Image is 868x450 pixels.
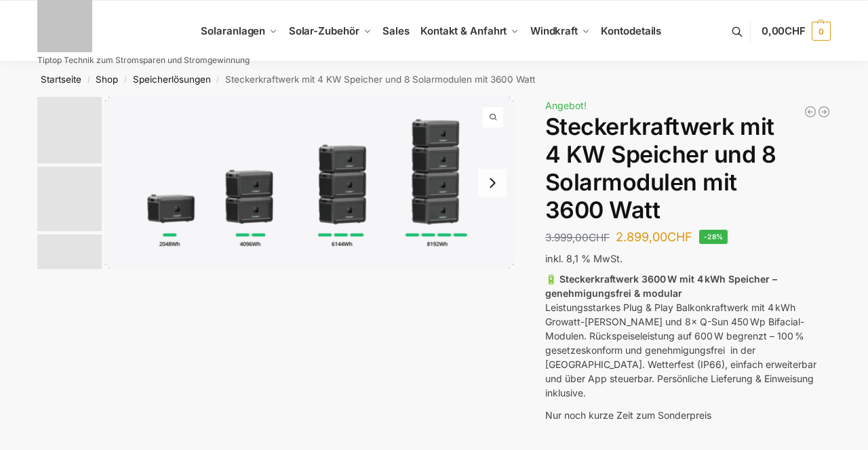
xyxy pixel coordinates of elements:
a: growatt noah 2000 flexible erweiterung scaledgrowatt noah 2000 flexible erweiterung scaled [105,97,513,268]
h1: Steckerkraftwerk mit 4 KW Speicher und 8 Solarmodulen mit 3600 Watt [545,113,831,224]
bdi: 2.899,00 [616,230,692,244]
span: Kontodetails [601,24,661,37]
a: Solar-Zubehör [283,1,377,62]
a: Speicherlösungen [133,74,211,85]
span: / [81,75,96,85]
p: Leistungsstarkes Plug & Play Balkonkraftwerk mit 4 kWh Growatt-[PERSON_NAME] und 8× Q-Sun 450 Wp ... [545,272,831,400]
img: Growatt-NOAH-2000-flexible-erweiterung [105,97,513,268]
span: Kontakt & Anfahrt [420,24,507,37]
a: Balkonkraftwerk 1780 Watt mit 4 KWh Zendure Batteriespeicher Notstrom fähig [817,105,831,119]
a: Kontakt & Anfahrt [415,1,525,62]
span: -28% [699,230,728,244]
a: Windkraft [525,1,596,62]
span: / [118,75,132,85]
a: Sales [377,1,415,62]
span: Windkraft [530,24,578,37]
strong: 🔋 Steckerkraftwerk 3600 W mit 4 kWh Speicher – genehmigungsfrei & modular [545,273,777,299]
a: Shop [96,74,118,85]
img: Nep800 [37,234,102,299]
span: / [211,75,225,85]
p: Nur noch kurze Zeit zum Sonderpreis [545,408,831,422]
span: 0 [812,22,831,41]
a: Balkonkraftwerk 890 Watt Solarmodulleistung mit 1kW/h Zendure Speicher [804,105,817,119]
nav: Breadcrumb [14,62,855,97]
span: Sales [382,24,410,37]
a: 0,00CHF 0 [762,11,831,52]
span: CHF [785,24,806,37]
img: Growatt-NOAH-2000-flexible-erweiterung [37,97,102,163]
span: Angebot! [545,100,587,111]
span: 0,00 [762,24,806,37]
span: inkl. 8,1 % MwSt. [545,253,623,264]
bdi: 3.999,00 [545,231,610,244]
p: Tiptop Technik zum Stromsparen und Stromgewinnung [37,56,250,64]
span: CHF [589,231,610,244]
span: Solar-Zubehör [289,24,359,37]
button: Next slide [478,169,507,197]
img: 6 Module bificiaL [37,167,102,231]
a: Startseite [41,74,81,85]
span: CHF [667,230,692,244]
a: Kontodetails [595,1,667,62]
